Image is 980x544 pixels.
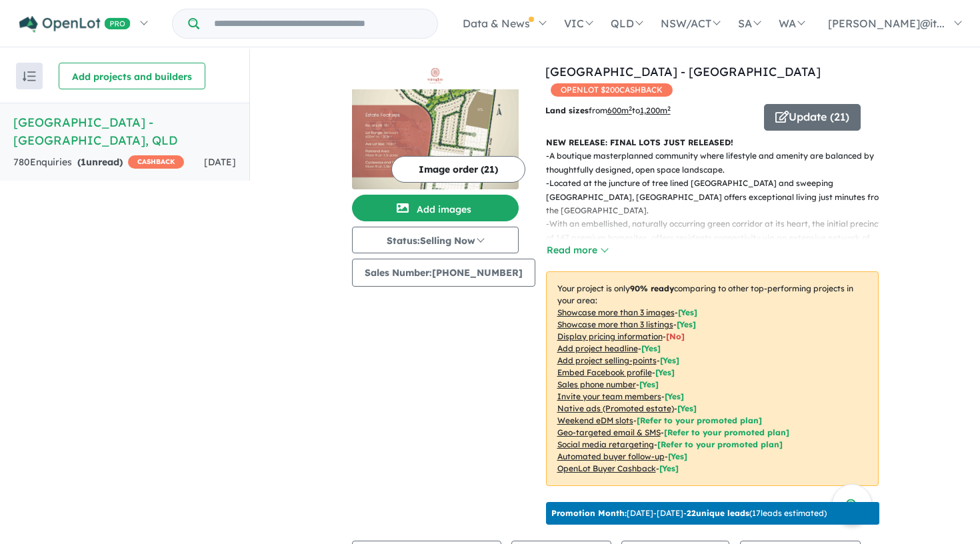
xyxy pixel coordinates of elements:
[764,104,861,131] button: Update (21)
[202,9,435,38] input: Try estate name, suburb, builder or developer
[557,319,673,329] u: Showcase more than 3 listings
[357,68,513,84] img: Wirraglen Estate - Highfields Logo
[19,16,131,33] img: Openlot PRO Logo White
[665,391,684,401] span: [ Yes ]
[204,156,236,168] span: [DATE]
[391,156,525,183] button: Image order (21)
[678,307,697,317] span: [ Yes ]
[632,105,671,115] span: to
[557,403,674,413] u: Native ads (Promoted estate)
[128,155,184,169] span: CASHBACK
[557,379,636,389] u: Sales phone number
[659,463,679,473] span: [Yes]
[557,307,675,317] u: Showcase more than 3 images
[629,105,632,112] sup: 2
[677,319,696,329] span: [ Yes ]
[557,427,661,437] u: Geo-targeted email & SMS
[545,104,754,117] p: from
[607,105,632,115] u: 600 m
[557,391,661,401] u: Invite your team members
[660,355,679,365] span: [ Yes ]
[657,439,783,449] span: [Refer to your promoted plan]
[23,71,36,81] img: sort.svg
[637,415,762,425] span: [Refer to your promoted plan]
[666,331,685,341] span: [ No ]
[352,195,519,221] button: Add images
[551,507,827,519] p: [DATE] - [DATE] - ( 17 leads estimated)
[557,451,665,461] u: Automated buyer follow-up
[655,367,675,377] span: [ Yes ]
[352,89,519,189] img: Wirraglen Estate - Highfields
[545,105,589,115] b: Land sizes
[557,331,663,341] u: Display pricing information
[13,113,236,149] h5: [GEOGRAPHIC_DATA] - [GEOGRAPHIC_DATA] , QLD
[557,415,633,425] u: Weekend eDM slots
[81,156,86,168] span: 1
[546,149,889,177] p: - A boutique masterplanned community where lifestyle and amenity are balanced by thoughtfully des...
[551,83,673,97] span: OPENLOT $ 200 CASHBACK
[557,463,656,473] u: OpenLot Buyer Cashback
[352,227,519,253] button: Status:Selling Now
[545,64,821,79] a: [GEOGRAPHIC_DATA] - [GEOGRAPHIC_DATA]
[546,217,889,258] p: - With an embellished, naturally occurring green corridor at its heart, the initial precinct of 1...
[641,343,661,353] span: [ Yes ]
[557,343,638,353] u: Add project headline
[352,63,519,189] a: Wirraglen Estate - Highfields LogoWirraglen Estate - Highfields
[546,136,879,149] p: NEW RELEASE: FINAL LOTS JUST RELEASED!
[664,427,789,437] span: [Refer to your promoted plan]
[557,355,657,365] u: Add project selling-points
[551,508,627,518] b: Promotion Month:
[828,17,945,30] span: [PERSON_NAME]@it...
[639,379,659,389] span: [ Yes ]
[77,156,123,168] strong: ( unread)
[13,155,184,171] div: 780 Enquir ies
[687,508,749,518] b: 22 unique leads
[630,283,674,293] b: 90 % ready
[557,367,652,377] u: Embed Facebook profile
[546,271,879,486] p: Your project is only comparing to other top-performing projects in your area: - - - - - - - - - -...
[59,63,205,89] button: Add projects and builders
[677,403,697,413] span: [Yes]
[352,259,535,287] button: Sales Number:[PHONE_NUMBER]
[640,105,671,115] u: 1,200 m
[668,451,687,461] span: [Yes]
[667,105,671,112] sup: 2
[557,439,654,449] u: Social media retargeting
[546,243,609,258] button: Read more
[546,177,889,217] p: - Located at the juncture of tree lined [GEOGRAPHIC_DATA] and sweeping [GEOGRAPHIC_DATA], [GEOGRA...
